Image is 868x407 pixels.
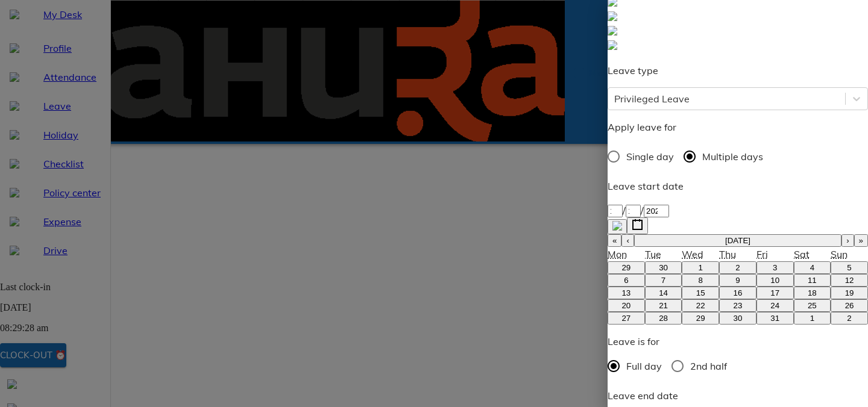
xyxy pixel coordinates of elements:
[608,179,868,193] p: Leave start date
[608,144,868,169] div: daytype
[756,248,768,260] abbr: Friday
[719,274,756,287] button: 9 October 2025
[719,299,756,312] button: 23 October 2025
[608,388,868,403] p: Leave end date
[845,301,854,310] abbr: 26 October 2025
[854,234,868,247] button: »
[696,288,705,297] abbr: 15 October 2025
[831,287,868,299] button: 19 October 2025
[845,276,854,285] abbr: 12 October 2025
[621,234,634,247] button: ‹
[626,359,662,373] span: Full day
[808,301,817,310] abbr: 25 October 2025
[773,263,777,272] abbr: 3 October 2025
[645,312,682,325] button: 28 October 2025
[831,312,868,325] button: 2 November 2025
[608,63,868,78] p: Leave type
[770,301,779,310] abbr: 24 October 2025
[794,248,810,260] abbr: Saturday
[831,248,848,260] abbr: Sunday
[621,314,631,323] abbr: 27 October 2025
[794,312,831,325] button: 1 November 2025
[847,263,851,272] abbr: 5 October 2025
[608,39,868,54] a: sumHR admin
[734,301,743,310] abbr: 23 October 2025
[808,276,817,285] abbr: 11 October 2025
[808,288,817,297] abbr: 18 October 2025
[661,276,665,285] abbr: 7 October 2025
[682,248,703,260] abbr: Wednesday
[756,287,794,299] button: 17 October 2025
[770,314,779,323] abbr: 31 October 2025
[608,11,617,21] img: defaultEmp.0e2b4d71.svg
[735,263,740,272] abbr: 2 October 2025
[702,149,763,164] span: Multiple days
[645,274,682,287] button: 7 October 2025
[719,261,756,274] button: 2 October 2025
[831,299,868,312] button: 26 October 2025
[756,261,794,274] button: 3 October 2025
[608,234,621,247] button: «
[614,92,690,106] div: Privileged Leave
[756,299,794,312] button: 24 October 2025
[644,205,669,217] input: ----
[682,274,719,287] button: 8 October 2025
[608,10,868,25] a: Ritvik Lukose
[608,287,645,299] button: 13 October 2025
[608,205,623,217] input: --
[682,261,719,274] button: 1 October 2025
[608,261,645,274] button: 29 September 2025
[794,274,831,287] button: 11 October 2025
[794,261,831,274] button: 4 October 2025
[626,205,641,217] input: --
[696,301,705,310] abbr: 22 October 2025
[659,314,668,323] abbr: 28 October 2025
[734,314,743,323] abbr: 30 October 2025
[645,287,682,299] button: 14 October 2025
[841,234,854,247] button: ›
[845,288,854,297] abbr: 19 October 2025
[831,261,868,274] button: 5 October 2025
[608,353,868,379] div: Gender
[608,121,676,133] span: Apply leave for
[608,334,868,349] p: Leave is for
[624,276,628,285] abbr: 6 October 2025
[719,312,756,325] button: 30 October 2025
[756,274,794,287] button: 10 October 2025
[719,287,756,299] button: 16 October 2025
[794,287,831,299] button: 18 October 2025
[690,359,727,373] span: 2nd half
[734,288,743,297] abbr: 16 October 2025
[659,263,668,272] abbr: 30 September 2025
[831,274,868,287] button: 12 October 2025
[659,288,668,297] abbr: 14 October 2025
[770,288,779,297] abbr: 17 October 2025
[608,274,645,287] button: 6 October 2025
[659,301,668,310] abbr: 21 October 2025
[608,312,645,325] button: 27 October 2025
[621,301,631,310] abbr: 20 October 2025
[634,234,841,247] button: [DATE]
[810,263,814,272] abbr: 4 October 2025
[810,314,814,323] abbr: 1 November 2025
[682,299,719,312] button: 22 October 2025
[770,276,779,285] abbr: 10 October 2025
[699,263,703,272] abbr: 1 October 2025
[621,288,631,297] abbr: 13 October 2025
[645,261,682,274] button: 30 September 2025
[608,248,627,260] abbr: Monday
[623,204,626,216] span: /
[608,26,617,36] img: defaultEmp.0e2b4d71.svg
[612,221,622,231] img: clearIcon.00697547.svg
[645,248,661,260] abbr: Tuesday
[756,312,794,325] button: 31 October 2025
[719,248,736,260] abbr: Thursday
[608,299,645,312] button: 20 October 2025
[699,276,703,285] abbr: 8 October 2025
[645,299,682,312] button: 21 October 2025
[626,149,674,164] span: Single day
[608,40,617,50] img: defaultEmp.0e2b4d71.svg
[794,299,831,312] button: 25 October 2025
[847,314,851,323] abbr: 2 November 2025
[641,204,644,216] span: /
